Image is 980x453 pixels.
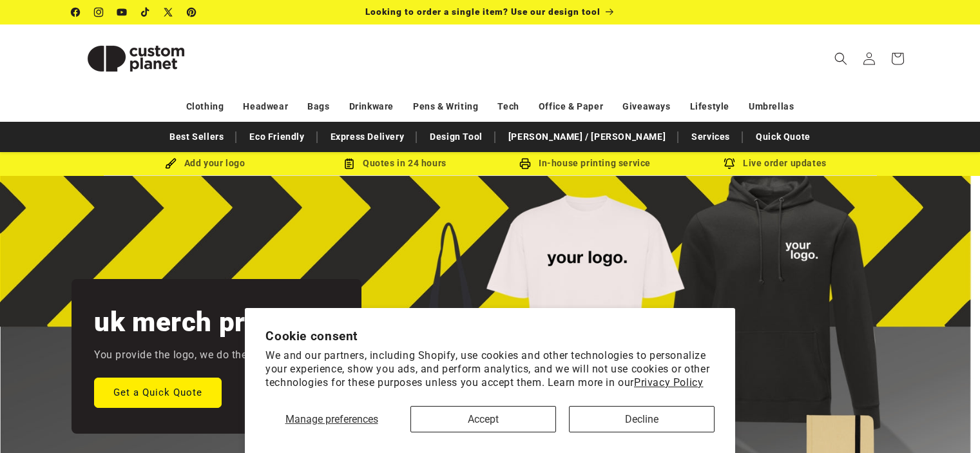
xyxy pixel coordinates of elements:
[72,30,200,88] img: Custom Planet
[749,126,817,148] a: Quick Quote
[749,95,794,118] a: Umbrellas
[243,95,288,118] a: Headwear
[265,406,398,432] button: Manage preferences
[66,24,205,92] a: Custom Planet
[634,376,703,389] a: Privacy Policy
[685,126,736,148] a: Services
[265,349,715,389] p: We and our partners, including Shopify, use cookies and other technologies to personalize your ex...
[94,377,222,407] a: Get a Quick Quote
[110,155,300,171] div: Add your logo
[410,406,556,432] button: Accept
[94,346,271,365] p: You provide the logo, we do the rest.
[827,44,855,73] summary: Search
[519,158,531,169] img: In-house printing
[365,6,600,17] span: Looking to order a single item? Use our design tool
[413,95,478,118] a: Pens & Writing
[724,158,735,169] img: Order updates
[423,126,489,148] a: Design Tool
[349,95,394,118] a: Drinkware
[539,95,603,118] a: Office & Paper
[300,155,490,171] div: Quotes in 24 hours
[690,95,729,118] a: Lifestyle
[165,158,177,169] img: Brush Icon
[502,126,672,148] a: [PERSON_NAME] / [PERSON_NAME]
[622,95,670,118] a: Giveaways
[680,155,870,171] div: Live order updates
[497,95,519,118] a: Tech
[243,126,311,148] a: Eco Friendly
[569,406,715,432] button: Decline
[186,95,224,118] a: Clothing
[265,329,715,343] h2: Cookie consent
[343,158,355,169] img: Order Updates Icon
[490,155,680,171] div: In-house printing service
[285,413,378,425] span: Manage preferences
[324,126,411,148] a: Express Delivery
[163,126,230,148] a: Best Sellers
[307,95,329,118] a: Bags
[94,305,327,340] h2: uk merch printing.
